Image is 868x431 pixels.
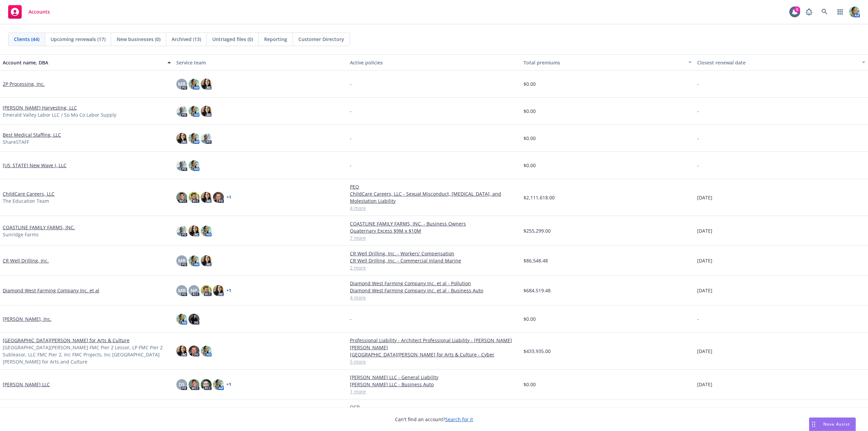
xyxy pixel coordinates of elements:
[201,346,212,356] img: photo
[697,348,712,355] span: [DATE]
[176,314,187,325] img: photo
[176,192,187,203] img: photo
[697,194,712,201] span: [DATE]
[3,59,163,66] div: Account name, DBA
[350,287,518,294] a: Diamond West Farming Company Inc. et al - Business Auto
[697,162,699,169] span: -
[201,379,212,390] img: photo
[226,383,231,387] a: + 1
[350,135,352,142] span: -
[347,54,521,71] button: Active policies
[350,404,518,411] a: OCP
[697,315,699,322] span: -
[3,315,52,322] a: [PERSON_NAME], Inc.
[3,104,77,111] a: [PERSON_NAME] Harvesting, LLC
[213,379,224,390] img: photo
[350,280,518,287] a: Diamond West Farming Company Inc. et al - Pollution
[174,54,347,71] button: Service team
[697,227,712,234] span: [DATE]
[3,344,171,365] span: [GEOGRAPHIC_DATA][PERSON_NAME] FMC Pier 2 Lessor, LP FMC Pier 2 Subleasor, LLC FMC Pier 2, Inc FM...
[176,59,344,66] div: Service team
[178,80,185,87] span: MB
[189,314,199,325] img: photo
[697,257,712,264] span: [DATE]
[350,264,518,271] a: 2 more
[176,346,187,356] img: photo
[524,348,551,355] span: $433,935.00
[350,294,518,301] a: 4 more
[264,36,287,43] span: Reporting
[697,287,712,294] span: [DATE]
[524,194,555,201] span: $2,111,618.00
[524,381,536,388] span: $0.00
[350,80,352,87] span: -
[350,351,518,358] a: [GEOGRAPHIC_DATA][PERSON_NAME] for Arts & Culture - Cyber
[14,36,39,43] span: Clients (44)
[697,107,699,115] span: -
[697,59,858,66] div: Closest renewal date
[524,59,684,66] div: Total premiums
[350,220,518,227] a: COASTLINE FAMILY FARMS, INC. - Business Owners
[350,107,352,115] span: -
[524,162,536,169] span: $0.00
[818,5,831,19] a: Search
[350,162,352,169] span: -
[176,226,187,236] img: photo
[201,106,212,117] img: photo
[350,337,518,351] a: Professional Liability - Architect Professional Liability - [PERSON_NAME] [PERSON_NAME]
[178,257,185,264] span: MB
[3,162,66,169] a: [US_STATE] New Wave I, LLC
[176,106,187,117] img: photo
[524,227,551,234] span: $255,299.00
[350,315,352,322] span: -
[3,138,29,145] span: ShareSTAFF
[176,160,187,171] img: photo
[226,289,231,293] a: + 1
[201,226,212,236] img: photo
[3,224,75,231] a: COASTLINE FAMILY FARMS, INC.
[3,337,130,344] a: [GEOGRAPHIC_DATA][PERSON_NAME] for Arts & Culture
[697,135,699,142] span: -
[350,374,518,381] a: [PERSON_NAME] LLC - General Liability
[3,131,61,138] a: Best Medical Staffing, LLC
[189,106,199,117] img: photo
[201,192,212,203] img: photo
[5,2,53,21] a: Accounts
[809,417,856,431] button: Nova Assist
[524,107,536,115] span: $0.00
[350,183,518,190] a: PEO
[201,133,212,144] img: photo
[350,59,518,66] div: Active policies
[445,416,473,423] a: Search for it
[823,421,850,427] span: Nova Assist
[189,192,199,203] img: photo
[189,226,199,236] img: photo
[189,379,199,390] img: photo
[350,234,518,241] a: 7 more
[350,227,518,234] a: Quaternary Excess $9M x $10M
[3,80,45,87] a: 2P Processing, Inc.
[694,54,868,71] button: Closest renewal date
[172,36,201,43] span: Archived (13)
[350,204,518,212] a: 4 more
[849,6,860,17] img: photo
[298,36,344,43] span: Customer Directory
[524,257,548,264] span: $86,548.48
[697,381,712,388] span: [DATE]
[28,9,50,15] span: Accounts
[3,231,39,238] span: Sunridge Farms
[212,36,253,43] span: Untriaged files (0)
[191,287,197,294] span: NP
[395,416,473,423] span: Can't find an account?
[350,381,518,388] a: [PERSON_NAME] LLC - Business Auto
[350,388,518,395] a: 1 more
[117,36,160,43] span: New businesses (0)
[524,287,551,294] span: $684,519.48
[3,197,49,204] span: The Education Team
[833,5,847,19] a: Switch app
[178,287,185,294] span: MB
